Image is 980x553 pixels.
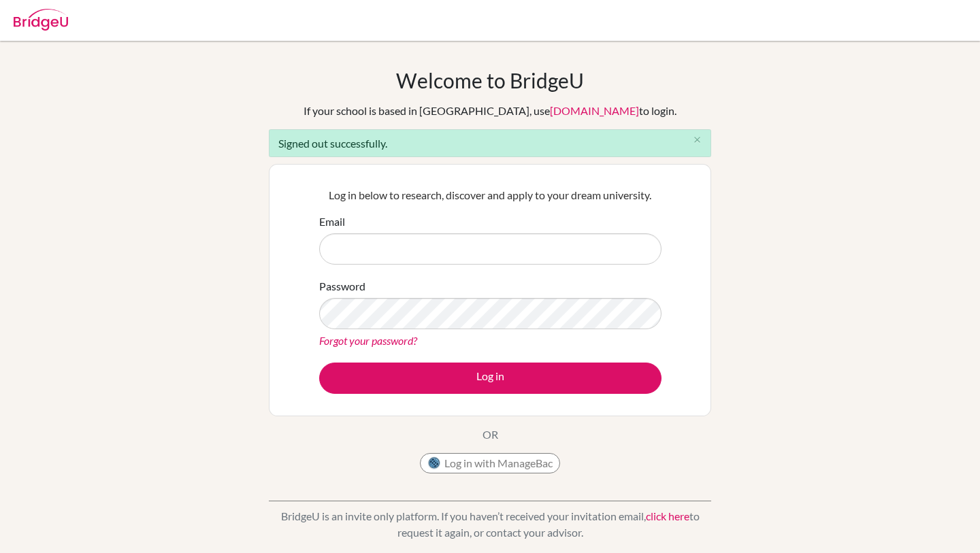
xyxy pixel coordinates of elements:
i: close [692,135,702,145]
button: Log in with ManageBac [420,453,560,473]
p: Log in below to research, discover and apply to your dream university. [319,187,661,203]
p: OR [483,426,498,443]
label: Password [319,278,365,295]
label: Email [319,214,345,230]
p: BridgeU is an invite only platform. If you haven’t received your invitation email, to request it ... [269,508,711,541]
a: Forgot your password? [319,334,417,347]
img: Bridge-U [14,9,68,31]
button: Log in [319,363,661,394]
button: Close [683,130,710,150]
div: If your school is based in [GEOGRAPHIC_DATA], use to login. [304,103,676,119]
h1: Welcome to BridgeU [396,68,584,93]
div: Signed out successfully. [269,129,711,157]
a: [DOMAIN_NAME] [550,104,639,117]
a: click here [646,509,689,522]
